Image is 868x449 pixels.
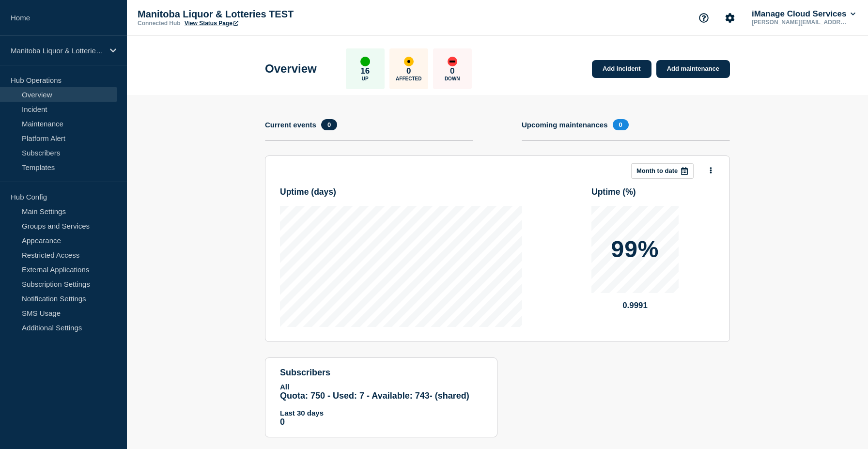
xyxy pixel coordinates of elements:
[185,20,238,27] a: View Status Page
[362,76,369,81] p: Up
[592,60,651,78] a: Add incident
[720,8,740,28] button: Account settings
[591,301,679,310] p: 0.9991
[360,57,370,66] div: up
[611,238,659,261] p: 99%
[360,66,370,76] p: 16
[404,57,414,66] div: affected
[321,119,337,130] span: 0
[265,121,316,129] h4: Current events
[280,391,469,401] span: Quota: 750 - Used: 7 - Available: 743 - (shared)
[750,19,851,26] p: [PERSON_NAME][EMAIL_ADDRESS][PERSON_NAME][DOMAIN_NAME]
[694,8,714,28] button: Support
[591,187,715,197] h3: Uptime ( % )
[396,76,421,81] p: Affected
[636,167,678,174] p: Month to date
[522,121,608,129] h4: Upcoming maintenances
[280,368,482,378] h4: subscribers
[613,119,629,130] span: 0
[11,46,104,55] p: Manitoba Liquor & Lotteries TEST
[750,9,857,19] button: iManage Cloud Services
[448,57,457,66] div: down
[138,9,331,20] p: Manitoba Liquor & Lotteries TEST
[656,60,730,78] a: Add maintenance
[631,163,694,179] button: Month to date
[138,20,181,27] p: Connected Hub
[265,62,317,76] h1: Overview
[406,66,411,76] p: 0
[280,417,482,427] p: 0
[280,187,522,197] h3: Uptime ( days )
[280,383,482,391] p: All
[280,409,482,417] p: Last 30 days
[450,66,454,76] p: 0
[445,76,460,81] p: Down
